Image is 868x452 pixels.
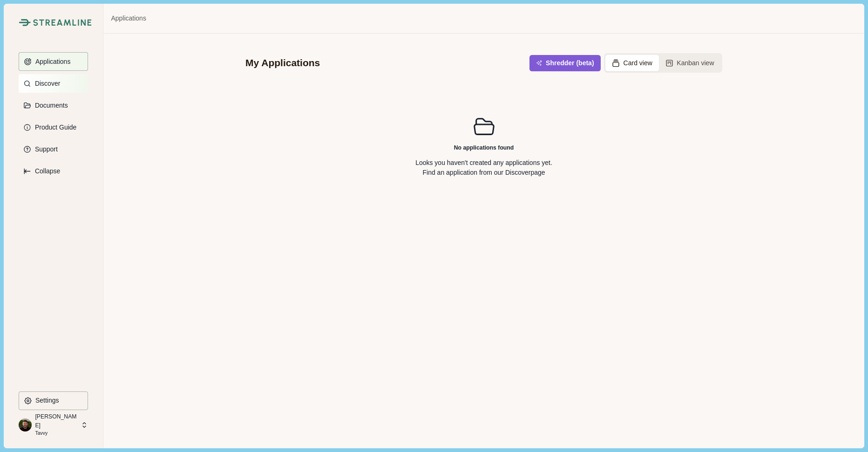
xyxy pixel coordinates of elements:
p: Looks you haven't created any applications yet. Find an application from our page [415,158,552,178]
p: Discover [32,80,60,88]
a: Streamline Climate LogoStreamline Climate Logo [19,19,88,26]
img: Streamline Climate Logo [19,19,30,26]
button: Card view [605,55,659,71]
div: My Applications [245,56,320,69]
p: [PERSON_NAME] [35,412,78,430]
button: Shredder (beta) [529,55,600,71]
a: Discover [505,169,530,176]
a: Applications [111,14,146,23]
button: Applications [19,52,88,71]
p: Documents [32,102,68,110]
button: Support [19,140,88,158]
button: Kanban view [659,55,721,71]
img: profile picture [19,418,32,431]
a: Settings [19,391,88,413]
p: Product Guide [32,123,77,131]
button: Discover [19,74,88,93]
button: Settings [19,391,88,410]
img: Streamline Climate Logo [33,19,92,26]
p: Applications [32,58,71,66]
p: Settings [32,397,59,404]
button: Documents [19,96,88,115]
p: Collapse [32,167,60,175]
p: Tavvy [35,430,78,437]
h2: No applications found [454,144,514,151]
button: Product Guide [19,118,88,137]
button: Expand [19,162,88,180]
p: Support [32,145,58,153]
